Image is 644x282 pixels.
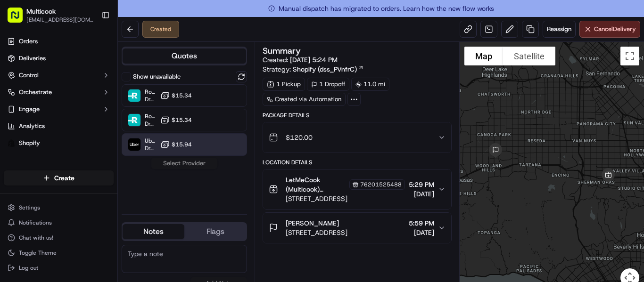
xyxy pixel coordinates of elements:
span: Dropoff ETA - [145,120,157,128]
button: Show street map [464,47,503,65]
button: Show satellite imagery [503,47,555,65]
button: $15.34 [160,115,192,125]
span: Roadie (P2P) [145,113,157,120]
div: Past conversations [9,122,63,130]
img: Roadie Rush (P2P) [128,89,140,102]
a: 📗Knowledge Base [6,207,76,224]
button: LetMeCook (Multicook) [PERSON_NAME]76201525488[STREET_ADDRESS]5:29 PM[DATE] [263,169,451,209]
span: Dropoff ETA - [145,96,157,103]
img: 1736555255976-a54dd68f-1ca7-489b-9aae-adbdc363a1c4 [9,90,26,107]
button: Multicook[EMAIL_ADDRESS][DOMAIN_NAME] [4,4,98,26]
span: Notifications [19,219,52,226]
button: See all [146,121,172,132]
span: Engage [19,105,40,113]
p: Welcome 👋 [9,38,172,53]
button: CancelDelivery [579,21,640,38]
button: [EMAIL_ADDRESS][DOMAIN_NAME] [26,16,94,24]
span: • [102,171,106,179]
span: 5:29 PM [409,180,434,189]
span: • [102,146,106,153]
div: 11.0 mi [351,78,389,91]
div: Favorites [4,158,114,173]
span: Wisdom [PERSON_NAME] [29,146,100,153]
span: Analytics [19,122,45,130]
img: 1736555255976-a54dd68f-1ca7-489b-9aae-adbdc363a1c4 [19,146,26,154]
span: $15.34 [172,116,192,124]
a: Shopify [4,136,114,151]
button: $15.94 [160,140,192,149]
span: 5:59 PM [409,218,434,228]
img: Roadie (P2P) [128,114,140,126]
span: Dropoff ETA 1 hour [145,145,157,152]
div: Location Details [263,159,452,166]
span: LetMeCook (Multicook) [PERSON_NAME] [286,175,347,194]
button: $15.34 [160,91,192,100]
a: Deliveries [4,51,114,66]
a: Analytics [4,119,114,134]
button: Notes [123,224,184,239]
button: [PERSON_NAME][STREET_ADDRESS]5:59 PM[DATE] [263,213,451,243]
a: Orders [4,34,114,49]
button: Control [4,68,114,83]
h3: Summary [263,47,301,55]
span: [STREET_ADDRESS] [286,228,347,237]
span: $15.94 [172,141,192,148]
button: Start new chat [160,93,172,104]
span: $120.00 [286,133,313,142]
span: Reassign [547,25,571,33]
img: 1736555255976-a54dd68f-1ca7-489b-9aae-adbdc363a1c4 [19,172,26,179]
div: Strategy: [263,64,364,74]
button: $120.00 [263,122,451,153]
button: Log out [4,261,114,274]
img: 4281594248423_2fcf9dad9f2a874258b8_72.png [20,90,37,107]
button: Multicook [26,7,56,16]
span: Shopify (dss_PVnfrC) [293,64,357,74]
span: Shopify [19,139,40,147]
div: 1 Dropoff [307,78,349,91]
button: Settings [4,201,114,214]
span: Pylon [94,212,114,219]
span: Log out [19,264,38,272]
button: Orchestrate [4,85,114,100]
span: Wisdom [PERSON_NAME] [29,171,100,179]
input: Got a question? Start typing here... [25,61,170,71]
span: Orders [19,37,38,46]
span: Settings [19,204,40,211]
img: Wisdom Oko [9,137,25,155]
button: Chat with us! [4,231,114,244]
img: Wisdom Oko [9,162,25,181]
div: Start new chat [42,90,155,99]
span: Manual dispatch has migrated to orders. Learn how the new flow works [268,4,494,13]
span: $15.34 [172,92,192,99]
span: Uber [145,137,157,145]
span: Deliveries [19,54,46,63]
a: 💻API Documentation [76,207,155,224]
a: Shopify (dss_PVnfrC) [293,64,364,74]
button: Create [4,170,114,185]
img: Nash [9,9,28,28]
span: Cancel Delivery [594,25,636,33]
button: Reassign [543,21,576,38]
span: 76201525488 [360,181,402,188]
span: [DATE] [107,146,127,153]
div: Package Details [263,112,452,119]
a: Created via Automation [263,93,346,106]
button: Engage [4,102,114,117]
span: [DATE] 5:24 PM [290,56,338,64]
img: Uber [128,138,140,151]
button: Notifications [4,216,114,229]
span: Toggle Theme [19,249,57,257]
div: We're available if you need us! [42,99,130,107]
label: Show unavailable [133,73,181,81]
button: Quotes [123,48,246,64]
span: Created: [263,55,338,64]
span: Create [54,173,74,183]
span: Roadie Rush (P2P) [145,88,157,96]
span: [PERSON_NAME] [286,218,339,228]
button: Flags [184,224,246,239]
span: Control [19,71,39,80]
span: Chat with us! [19,234,53,242]
button: Toggle fullscreen view [620,47,639,65]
